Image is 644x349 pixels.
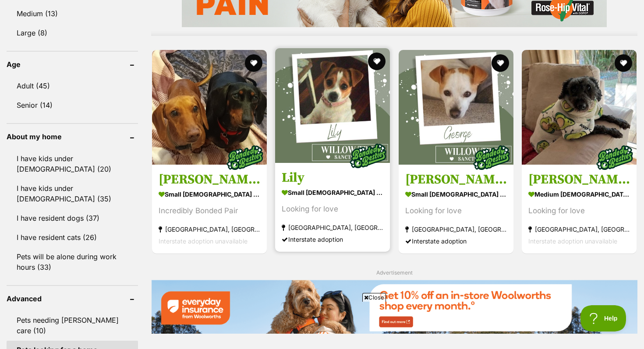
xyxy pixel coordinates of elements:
[376,269,413,276] span: Advertisement
[159,237,248,245] span: Interstate adoption unavailable
[159,223,260,235] strong: [GEOGRAPHIC_DATA], [GEOGRAPHIC_DATA]
[151,280,637,334] img: Everyday Insurance promotional banner
[399,50,513,165] img: George - Fox Terrier Dog
[152,50,267,165] img: Walter and Clyde - Dachshund (Miniature Smooth Haired) Dog
[275,163,390,252] a: Lily small [DEMOGRAPHIC_DATA] Dog Looking for love [GEOGRAPHIC_DATA], [GEOGRAPHIC_DATA] Interstat...
[405,205,507,217] div: Looking for love
[7,311,138,340] a: Pets needing [PERSON_NAME] care (10)
[492,54,509,72] button: favourite
[163,305,481,345] iframe: Advertisement
[470,136,513,180] img: bonded besties
[405,188,507,201] strong: small [DEMOGRAPHIC_DATA] Dog
[615,54,632,72] button: favourite
[528,205,630,217] div: Looking for love
[528,223,630,235] strong: [GEOGRAPHIC_DATA], [GEOGRAPHIC_DATA]
[7,295,138,303] header: Advanced
[151,280,637,335] a: Everyday Insurance promotional banner
[7,96,138,114] a: Senior (14)
[593,136,637,180] img: bonded besties
[405,235,507,247] div: Interstate adoption
[7,77,138,95] a: Adult (45)
[245,54,262,72] button: favourite
[405,223,507,235] strong: [GEOGRAPHIC_DATA], [GEOGRAPHIC_DATA]
[159,171,260,188] h3: [PERSON_NAME] and [PERSON_NAME]
[7,60,138,68] header: Age
[223,136,267,180] img: bonded besties
[528,171,630,188] h3: [PERSON_NAME] and [PERSON_NAME]
[152,165,267,254] a: [PERSON_NAME] and [PERSON_NAME] small [DEMOGRAPHIC_DATA] Dog Incredibly Bonded Pair [GEOGRAPHIC_D...
[7,4,138,23] a: Medium (13)
[522,50,637,165] img: Greta and George - Poodle Dog
[282,169,383,186] h3: Lily
[522,165,637,254] a: [PERSON_NAME] and [PERSON_NAME] medium [DEMOGRAPHIC_DATA] Dog Looking for love [GEOGRAPHIC_DATA],...
[7,133,138,141] header: About my home
[368,53,386,70] button: favourite
[7,228,138,247] a: I have resident cats (26)
[7,247,138,276] a: Pets will be alone during work hours (33)
[282,186,383,199] strong: small [DEMOGRAPHIC_DATA] Dog
[282,233,383,245] div: Interstate adoption
[405,171,507,188] h3: [PERSON_NAME]
[159,205,260,217] div: Incredibly Bonded Pair
[7,179,138,208] a: I have kids under [DEMOGRAPHIC_DATA] (35)
[159,188,260,201] strong: small [DEMOGRAPHIC_DATA] Dog
[282,222,383,233] strong: [GEOGRAPHIC_DATA], [GEOGRAPHIC_DATA]
[528,188,630,201] strong: medium [DEMOGRAPHIC_DATA] Dog
[347,134,390,178] img: bonded besties
[528,237,617,245] span: Interstate adoption unavailable
[282,203,383,215] div: Looking for love
[580,305,626,331] iframe: Help Scout Beacon - Open
[275,48,390,163] img: Lily - Fox Terrier Dog
[7,149,138,178] a: I have kids under [DEMOGRAPHIC_DATA] (20)
[362,293,386,302] span: Close
[7,209,138,227] a: I have resident dogs (37)
[399,165,513,254] a: [PERSON_NAME] small [DEMOGRAPHIC_DATA] Dog Looking for love [GEOGRAPHIC_DATA], [GEOGRAPHIC_DATA] ...
[7,24,138,42] a: Large (8)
